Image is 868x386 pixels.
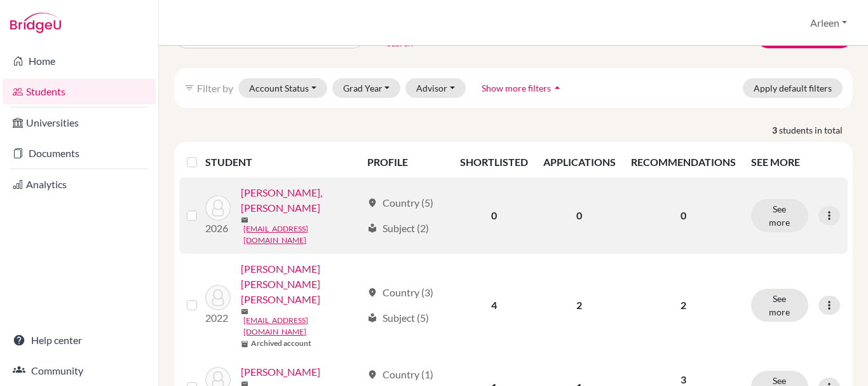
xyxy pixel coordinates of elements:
[623,147,743,177] th: RECOMMENDATIONS
[205,147,360,177] th: STUDENT
[367,310,429,326] div: Subject (5)
[367,369,377,380] span: location_on
[3,327,156,353] a: Help center
[3,141,156,166] a: Documents
[367,285,433,300] div: Country (3)
[243,315,362,338] a: [EMAIL_ADDRESS][DOMAIN_NAME]
[367,287,377,298] span: location_on
[471,78,574,98] button: Show more filtersarrow_drop_up
[205,310,231,326] p: 2022
[3,110,156,135] a: Universities
[251,338,311,349] b: Archived account
[751,199,808,232] button: See more
[3,358,156,383] a: Community
[3,79,156,104] a: Students
[3,172,156,197] a: Analytics
[241,308,248,315] span: mail
[241,364,320,380] a: [PERSON_NAME]
[241,340,248,348] span: inventory_2
[452,177,536,254] td: 0
[184,83,194,93] i: filter_list
[205,195,231,221] img: HAZIM SANTANA, KARLA
[243,223,362,246] a: [EMAIL_ADDRESS][DOMAIN_NAME]
[205,221,231,236] p: 2026
[367,313,377,323] span: local_library
[452,147,536,177] th: SHORTLISTED
[743,78,843,98] button: Apply default filters
[804,11,853,35] button: Arleen
[205,285,231,310] img: MEJIA BAEZ, KARLA MARIA JOSE
[536,147,623,177] th: APPLICATIONS
[10,13,61,33] img: Bridge-U
[367,367,433,382] div: Country (1)
[743,147,848,177] th: SEE MORE
[238,78,327,98] button: Account Status
[452,254,536,357] td: 4
[751,289,808,322] button: See more
[241,261,362,307] a: [PERSON_NAME] [PERSON_NAME] [PERSON_NAME]
[241,216,248,224] span: mail
[772,123,779,137] strong: 3
[367,195,433,210] div: Country (5)
[482,83,551,93] span: Show more filters
[631,298,736,313] p: 2
[551,81,564,94] i: arrow_drop_up
[332,78,401,98] button: Grad Year
[779,123,853,137] span: students in total
[405,78,466,98] button: Advisor
[631,208,736,223] p: 0
[536,177,623,254] td: 0
[3,48,156,74] a: Home
[367,223,377,233] span: local_library
[197,82,233,94] span: Filter by
[360,147,452,177] th: PROFILE
[367,198,377,208] span: location_on
[536,254,623,357] td: 2
[367,221,429,236] div: Subject (2)
[241,185,362,216] a: [PERSON_NAME], [PERSON_NAME]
